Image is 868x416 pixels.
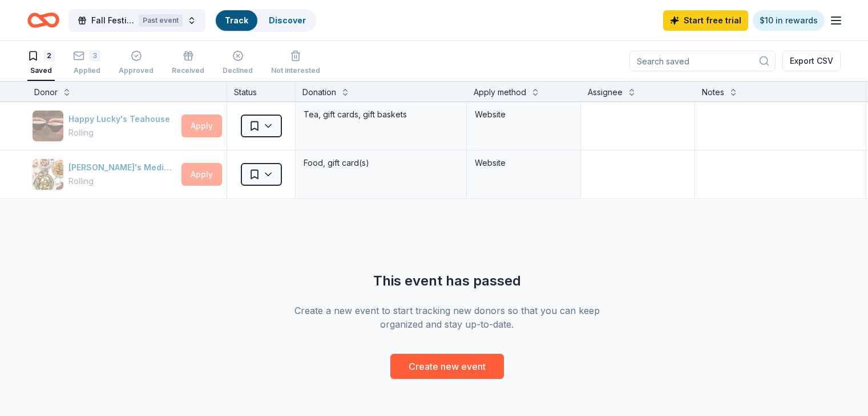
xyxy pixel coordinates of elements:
button: 3Applied [73,46,100,81]
div: Past event [139,14,183,27]
button: Not interested [271,46,320,81]
div: 2 [43,50,55,62]
div: Approved [119,66,154,75]
button: Export CSV [782,51,841,71]
a: Track [225,15,248,25]
div: Apply method [474,85,526,99]
input: Search saved [629,51,776,71]
div: Create a new event to start tracking new donors so that you can keep organized and stay up-to-date. [282,304,611,331]
span: Fall Festival [91,14,134,27]
div: Notes [702,85,724,99]
div: Website [475,108,572,121]
button: Received [172,46,204,81]
div: Assignee [588,85,623,99]
div: Not interested [271,66,320,75]
button: 2Saved [27,46,55,81]
div: Received [172,66,204,75]
div: Applied [73,66,100,75]
button: Approved [119,46,154,81]
div: This event has passed [282,272,611,290]
a: Home [27,7,59,34]
div: Status [227,81,296,101]
button: Fall FestivalPast event [68,9,205,32]
div: Saved [27,66,55,75]
a: $10 in rewards [753,10,825,31]
div: Tea, gift cards, gift baskets [302,107,459,123]
div: Donation [302,85,336,99]
div: Website [475,156,572,170]
button: Create new event [390,354,504,379]
div: Food, gift card(s) [302,155,459,171]
button: TrackDiscover [215,9,316,32]
button: Declined [223,46,253,81]
div: 3 [89,50,100,62]
div: Donor [34,85,58,99]
a: Start free trial [663,10,748,31]
a: Discover [269,15,306,25]
div: Declined [223,66,253,75]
